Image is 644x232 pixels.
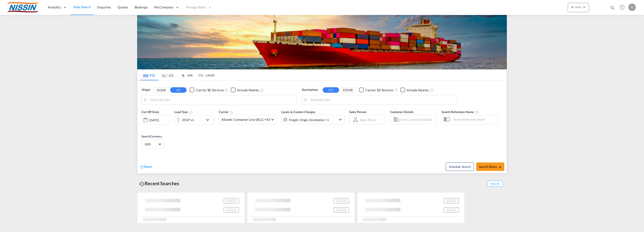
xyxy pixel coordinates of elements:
[475,110,479,114] md-icon: Your search will be saved by the below given name
[182,117,194,123] div: 20GP x1
[450,116,499,123] input: Search Reference Name
[219,110,233,114] span: Carrier
[140,165,144,169] md-icon: icon-refresh
[281,110,315,114] span: Locals & Custom Charges
[144,141,162,147] md-select: Select Currency: $ USDUnited States Dollar
[394,88,398,92] md-icon: Unchecked: Search for CY (Container Yard) services for all selected carriers.Checked : Search for...
[430,88,434,92] md-icon: Unchecked: Ignores neighbouring ports when fetching rates.Checked : Includes neighbouring ports w...
[628,4,636,11] div: K
[142,88,150,92] span: Origin
[359,88,393,92] md-checkbox: Checkbox No Ink
[205,117,213,123] md-icon: icon-chevron-down
[196,88,224,92] div: Carrier SD Services
[153,87,169,93] button: DOOR
[150,96,295,103] input: Search by Port
[221,117,270,122] span: Atlantic Container Line (ACL) +43
[97,5,111,9] span: Enquiries
[154,5,173,10] span: My Company
[135,5,148,9] span: Bookings
[190,88,224,92] md-checkbox: Checkbox No Ink
[400,88,429,92] md-checkbox: Checkbox No Ink
[149,118,159,122] div: [DATE]
[407,88,429,92] div: Include Nearby
[225,88,228,92] md-icon: Unchecked: Search for CY (Container Yard) services for all selected carriers.Checked : Search for...
[610,5,615,10] md-icon: icon-magnify
[139,181,145,187] md-icon: icon-backup-restore
[610,5,615,12] div: icon-magnify
[442,110,479,114] span: Search Reference Name
[479,165,501,169] span: Search Rates
[140,164,152,169] div: icon-refreshReset
[186,5,206,10] span: Manage Rates
[570,5,587,9] span: New
[366,88,393,92] div: Carrier SD Services
[137,15,507,69] img: LCL+%26+FCL+BACKGROUND.png
[302,88,318,92] span: Destination
[174,115,214,125] div: 20GP x1icon-chevron-down
[260,88,264,92] md-icon: Unchecked: Ignores neighbouring ports when fetching rates.Checked : Includes neighbouring ports w...
[349,110,366,114] span: Sales Person
[117,5,128,9] span: Quotes
[310,96,455,103] input: Search by Port
[618,3,626,11] span: Help
[568,3,589,12] button: icon-plus 400-fgNewicon-chevron-down
[142,135,162,138] span: Search Currency
[144,165,152,169] span: Reset
[137,178,181,189] div: Recent Searches
[570,4,575,10] md-icon: icon-plus 400-fg
[174,110,193,114] span: Load Type
[74,5,91,9] span: Rate Search
[137,81,507,173] div: Origin DOOR CY Checkbox No InkUnchecked: Search for CY (Container Yard) services for all selected...
[142,115,170,125] div: [DATE]
[446,162,474,171] button: Note: By default Schedule search will only considerorigin ports, destination ports and cut off da...
[231,88,259,92] md-checkbox: Checkbox No Ink
[142,110,159,114] span: Cut Off Date
[145,142,158,146] span: USD
[359,116,377,123] md-select: Sales Person
[487,181,503,187] span: Show All
[180,73,186,76] md-icon: icon-airplane
[582,4,587,10] md-icon: icon-chevron-down
[230,110,233,114] md-icon: The selected Trucker/Carrierwill be displayed in the rate results If the rates are from another f...
[323,87,339,93] button: CY
[48,5,61,10] span: Analytics
[170,87,187,93] button: CY
[340,87,356,93] button: DOOR
[142,124,145,131] md-datepicker: Select
[177,70,196,80] md-tab-item: AIR
[281,115,344,124] div: Freight Origin Destination Factory Stuffingicon-chevron-down
[337,117,343,122] md-icon: icon-chevron-down
[140,70,215,80] md-pagination-wrapper: Use the left and right arrow keys to navigate between tabs
[476,162,504,171] button: Search Ratesicon-arrow-right
[400,116,435,123] input: Enter Customer Details
[140,70,158,80] md-tab-item: FCL
[498,166,501,169] md-icon: icon-arrow-right
[237,88,259,92] div: Include Nearby
[289,117,329,123] div: Freight Origin Destination Factory Stuffing
[618,3,628,12] div: Help
[7,2,39,13] img: 485da9108dca11f0a63a77e390b9b49c.jpg
[196,70,215,80] md-tab-item: LAND
[158,70,177,80] md-tab-item: LCL
[390,110,414,114] span: Customer Details
[189,110,193,114] md-icon: icon-information-outline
